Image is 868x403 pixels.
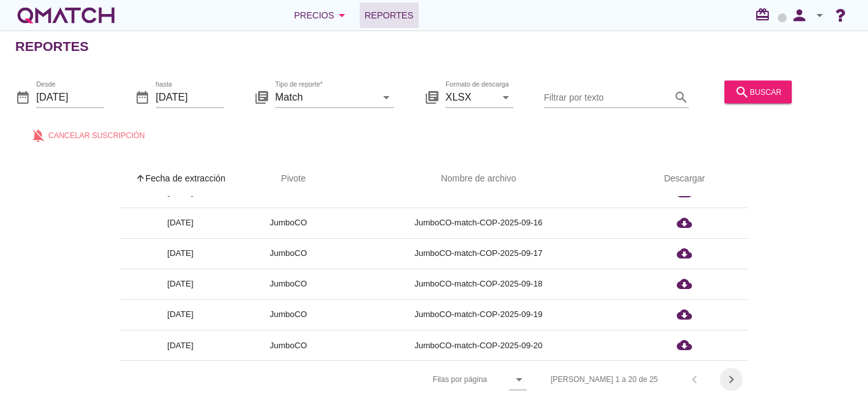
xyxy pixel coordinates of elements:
i: arrow_upward [135,173,146,183]
i: redeem [755,7,775,22]
a: Reportes [360,3,419,28]
div: [PERSON_NAME] 1 a 20 de 25 [551,374,658,385]
i: cloud_download [677,307,692,322]
button: Precios [284,3,360,28]
th: Pivote: Not sorted. Activate to sort ascending. [241,161,336,197]
i: arrow_drop_down [812,8,827,23]
i: library_books [424,89,440,104]
i: date_range [15,89,31,104]
td: JumboCO-match-COP-2025-09-17 [336,238,621,269]
td: [DATE] [120,269,241,299]
td: JumboCO [241,269,336,299]
button: Next page [720,368,743,391]
i: arrow_drop_down [379,89,394,104]
button: Cancelar suscripción [20,124,155,146]
td: JumboCO [241,330,336,360]
td: JumboCO-match-COP-2025-09-20 [336,330,621,360]
td: [DATE] [120,208,241,238]
td: JumboCO-match-COP-2025-09-16 [336,208,621,238]
td: JumboCO [241,299,336,330]
span: Reportes [365,8,414,23]
i: search [674,89,689,104]
i: arrow_drop_down [512,372,527,387]
i: date_range [135,89,150,104]
div: buscar [735,84,782,99]
input: Formato de descarga [445,87,496,107]
h2: Reportes [15,36,89,57]
div: Precios [294,8,349,23]
div: Filas por página [306,361,526,398]
th: Fecha de extracción: Sorted ascending. Activate to sort descending. [120,161,241,197]
input: Filtrar por texto [544,87,671,107]
a: white-qmatch-logo [15,3,117,28]
input: hasta [156,87,224,107]
input: Tipo de reporte* [275,87,376,107]
i: cloud_download [677,337,692,353]
td: [DATE] [120,238,241,269]
i: library_books [254,89,269,104]
td: [DATE] [120,330,241,360]
i: notifications_off [31,127,48,143]
input: Desde [36,87,104,107]
td: JumboCO-match-COP-2025-09-18 [336,269,621,299]
i: arrow_drop_down [498,89,513,104]
td: [DATE] [120,299,241,330]
td: JumboCO [241,208,336,238]
td: JumboCO-match-COP-2025-09-19 [336,299,621,330]
th: Descargar: Not sorted. [621,161,748,197]
i: cloud_download [677,246,692,261]
i: person [787,6,812,24]
i: cloud_download [677,215,692,230]
i: chevron_right [724,372,739,387]
i: cloud_download [677,276,692,292]
button: buscar [724,80,792,103]
span: Cancelar suscripción [48,129,145,141]
td: JumboCO [241,238,336,269]
i: search [735,84,750,99]
th: Nombre de archivo: Not sorted. [336,161,621,197]
i: arrow_drop_down [334,8,349,23]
